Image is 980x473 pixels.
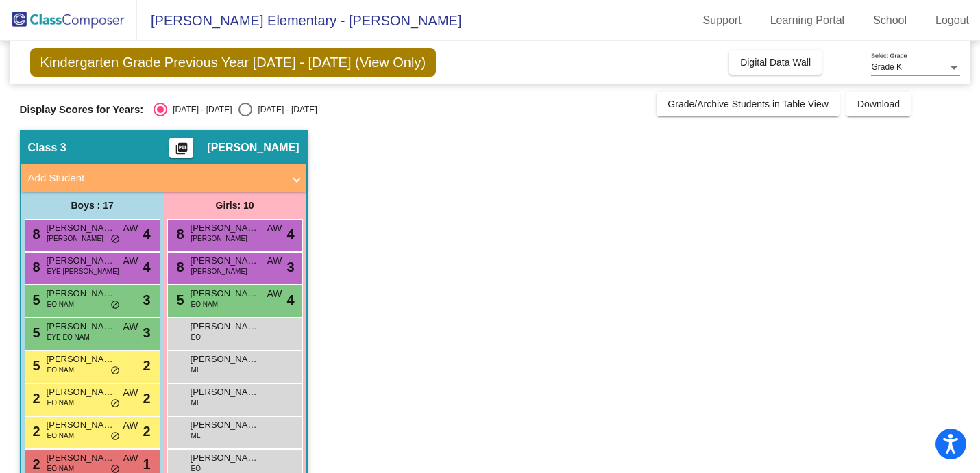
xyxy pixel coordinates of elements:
span: [PERSON_NAME] Elementary - [PERSON_NAME] [137,10,461,31]
mat-panel-title: Add Student [28,170,283,186]
div: [DATE] - [DATE] [167,103,232,116]
span: [PERSON_NAME] [191,287,259,301]
span: 8 [29,259,40,274]
span: [PERSON_NAME] [47,287,115,301]
span: [PERSON_NAME] [47,385,115,399]
span: [PERSON_NAME] [191,266,247,277]
span: do_not_disturb_alt [110,431,120,442]
span: AW [267,221,282,235]
span: AW [123,418,138,433]
span: [PERSON_NAME] [PERSON_NAME] [47,254,115,268]
span: EO NAM [47,299,74,309]
div: Girls: 10 [164,192,306,219]
span: [PERSON_NAME] [47,353,115,366]
span: EO NAM [47,365,74,375]
span: Download [857,99,900,110]
span: 3 [286,257,294,277]
a: School [862,10,918,31]
span: 8 [29,227,40,242]
span: EO NAM [47,398,74,408]
span: AW [123,221,138,235]
span: 3 [143,290,150,310]
span: 2 [29,457,40,472]
span: do_not_disturb_alt [110,398,120,409]
a: Support [692,10,752,31]
span: EYE [PERSON_NAME] [47,266,119,277]
span: 5 [173,292,184,307]
span: [PERSON_NAME] [47,451,115,465]
span: [PERSON_NAME] [207,141,299,155]
span: [PERSON_NAME] [191,353,259,366]
span: 2 [29,391,40,406]
a: Learning Portal [759,10,856,31]
span: 5 [29,292,40,307]
span: do_not_disturb_alt [110,366,120,376]
span: Grade K [871,62,902,72]
span: EO [191,332,201,342]
span: EYE EO NAM [47,332,90,342]
span: EO NAM [47,431,74,441]
span: AW [267,287,282,301]
span: [PERSON_NAME] [191,320,259,333]
span: ML [191,398,201,408]
span: 4 [286,290,294,310]
span: [PERSON_NAME] [191,233,247,244]
span: [PERSON_NAME] [191,451,259,465]
span: 4 [286,224,294,244]
button: Grade/Archive Students in Table View [657,92,840,116]
span: Grade/Archive Students in Table View [667,99,829,110]
span: 2 [143,388,150,409]
span: Class 3 [28,141,66,155]
span: 4 [143,257,150,277]
button: Download [846,92,911,116]
span: [PERSON_NAME] [191,385,259,399]
span: Display Scores for Years: [20,103,144,116]
mat-expansion-panel-header: Add Student [21,164,306,192]
span: EO NAM [191,299,218,309]
span: do_not_disturb_alt [110,234,120,245]
div: [DATE] - [DATE] [252,103,317,116]
button: Digital Data Wall [729,50,822,75]
div: Boys : 17 [21,192,164,219]
mat-icon: picture_as_pdf [173,142,190,161]
span: do_not_disturb_alt [110,300,120,311]
span: [PERSON_NAME] [47,233,103,244]
span: AW [123,385,138,400]
span: [PERSON_NAME] [191,418,259,432]
span: [PERSON_NAME] [47,221,115,235]
button: Print Students Details [169,138,193,158]
span: AW [123,451,138,465]
span: 5 [29,358,40,373]
span: ML [191,365,201,375]
span: Kindergarten Grade Previous Year [DATE] - [DATE] (View Only) [30,48,436,77]
span: 8 [173,227,184,242]
mat-radio-group: Select an option [154,103,317,116]
a: Logout [924,10,980,31]
span: 5 [29,325,40,340]
span: ML [191,431,201,441]
span: [PERSON_NAME] [47,320,115,333]
span: 4 [143,224,150,244]
span: 2 [143,421,150,442]
span: 3 [143,322,150,343]
span: AW [267,254,282,268]
span: [PERSON_NAME] [47,418,115,432]
span: AW [123,254,138,268]
span: Digital Data Wall [740,57,811,68]
span: AW [123,320,138,334]
span: 8 [173,259,184,274]
span: [PERSON_NAME] [191,221,259,235]
span: 2 [143,355,150,376]
span: 2 [29,424,40,439]
span: [PERSON_NAME] [191,254,259,268]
